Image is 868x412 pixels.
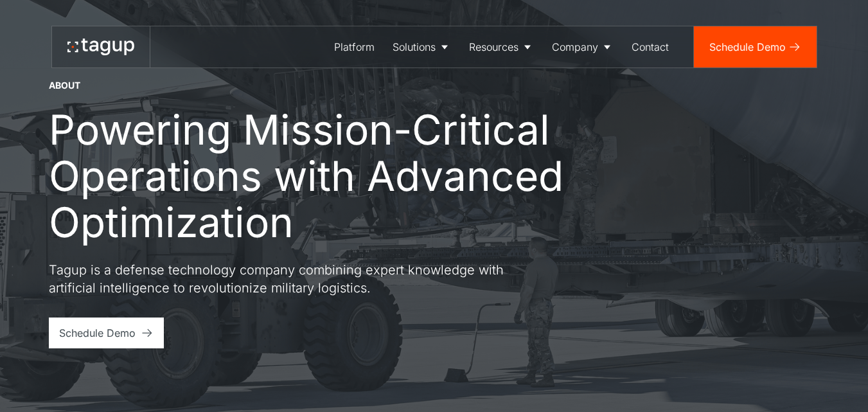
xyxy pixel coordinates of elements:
[460,26,543,67] a: Resources
[384,26,460,67] a: Solutions
[334,39,375,55] div: Platform
[325,26,384,67] a: Platform
[59,325,136,341] div: Schedule Demo
[49,79,80,92] div: About
[393,39,436,55] div: Solutions
[632,39,669,55] div: Contact
[543,26,623,67] a: Company
[49,261,511,297] p: Tagup is a defense technology company combining expert knowledge with artificial intelligence to ...
[552,39,598,55] div: Company
[49,318,164,348] a: Schedule Demo
[469,39,518,55] div: Resources
[694,26,817,67] a: Schedule Demo
[623,26,678,67] a: Contact
[709,39,786,55] div: Schedule Demo
[49,107,589,246] h1: Powering Mission-Critical Operations with Advanced Optimization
